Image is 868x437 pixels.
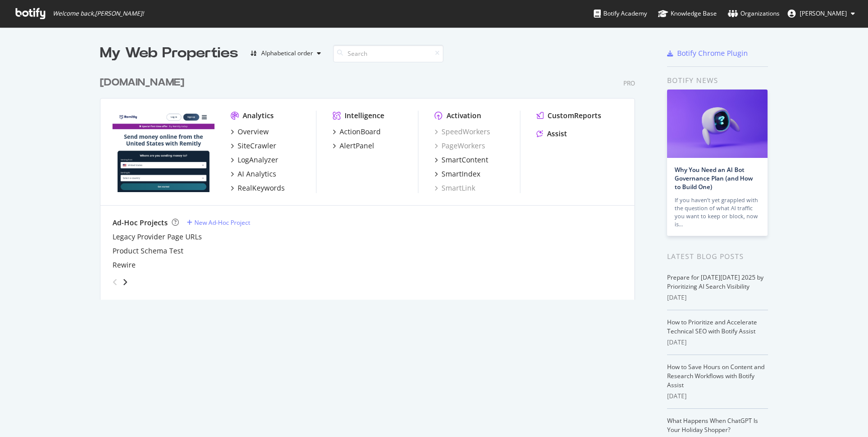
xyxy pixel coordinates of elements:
span: Oksana Salvarovska [800,9,847,18]
a: ActionBoard [333,127,381,137]
button: [PERSON_NAME] [780,6,863,22]
div: Overview [238,127,269,137]
img: Why You Need an AI Bot Governance Plan (and How to Build One) [667,90,768,158]
div: RealKeywords [238,183,285,193]
div: Botify Chrome Plugin [677,48,748,58]
div: New Ad-Hoc Project [194,218,250,227]
div: Botify Academy [594,9,647,19]
div: CustomReports [548,111,601,121]
button: Alphabetical order [246,45,325,61]
div: SiteCrawler [238,141,276,151]
a: CustomReports [536,111,601,121]
a: SmartContent [435,155,488,165]
img: remitly.com [113,111,214,192]
div: [DATE] [667,338,768,347]
a: Overview [231,127,269,137]
div: Latest Blog Posts [667,251,768,262]
a: LogAnalyzer [231,155,278,165]
div: Knowledge Base [658,9,717,19]
a: Why You Need an AI Bot Governance Plan (and How to Build One) [675,165,753,191]
a: Botify Chrome Plugin [667,48,748,58]
div: Organizations [728,9,780,19]
a: SpeedWorkers [435,127,490,137]
a: How to Save Hours on Content and Research Workflows with Botify Assist [667,363,765,389]
a: Assist [536,129,567,139]
div: [DATE] [667,392,768,401]
div: angle-left [108,274,122,290]
div: Ad-Hoc Projects [113,218,168,228]
div: angle-right [122,277,129,287]
a: AI Analytics [231,169,276,179]
a: Product Schema Test [113,246,183,256]
a: SiteCrawler [231,141,276,151]
div: [DOMAIN_NAME] [100,75,184,90]
div: Pro [623,79,635,88]
div: [DATE] [667,293,768,302]
div: Alphabetical order [261,50,313,56]
a: How to Prioritize and Accelerate Technical SEO with Botify Assist [667,318,757,335]
div: Intelligence [345,111,384,121]
div: Assist [547,129,567,139]
a: [DOMAIN_NAME] [100,75,188,90]
div: Activation [447,111,481,121]
a: SmartLink [435,183,475,193]
a: PageWorkers [435,141,485,151]
div: AI Analytics [238,169,276,179]
a: New Ad-Hoc Project [187,218,250,227]
div: SmartContent [442,155,488,165]
div: If you haven’t yet grappled with the question of what AI traffic you want to keep or block, now is… [675,196,760,228]
a: AlertPanel [333,141,374,151]
a: Rewire [113,260,136,270]
div: Botify news [667,75,768,86]
div: My Web Properties [100,43,238,63]
div: AlertPanel [340,141,374,151]
div: SmartIndex [442,169,480,179]
input: Search [333,45,444,62]
span: Welcome back, [PERSON_NAME] ! [53,10,144,18]
a: What Happens When ChatGPT Is Your Holiday Shopper? [667,416,758,434]
a: Legacy Provider Page URLs [113,232,202,242]
a: Prepare for [DATE][DATE] 2025 by Prioritizing AI Search Visibility [667,273,764,291]
a: SmartIndex [435,169,480,179]
div: grid [100,63,643,300]
div: LogAnalyzer [238,155,278,165]
div: ActionBoard [340,127,381,137]
div: Analytics [243,111,274,121]
a: RealKeywords [231,183,285,193]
